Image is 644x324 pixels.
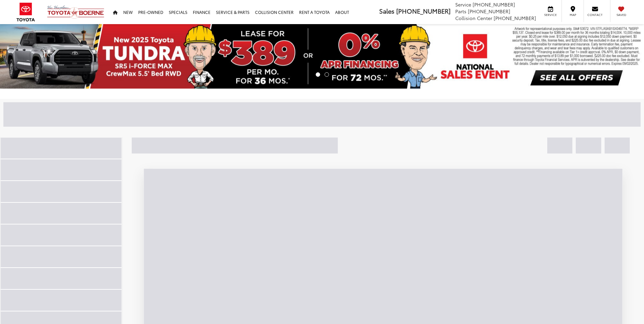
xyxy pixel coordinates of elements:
span: Map [565,13,580,17]
span: Parts [455,8,466,15]
span: Sales [379,6,394,15]
span: Service [455,1,471,8]
span: Contact [587,13,603,17]
span: Collision Center [455,15,492,21]
img: Vic Vaughan Toyota of Boerne [47,5,105,19]
span: [PHONE_NUMBER] [396,6,450,15]
span: [PHONE_NUMBER] [494,15,536,21]
span: [PHONE_NUMBER] [468,8,510,15]
span: Saved [614,13,629,17]
span: [PHONE_NUMBER] [473,1,515,8]
span: Service [543,13,558,17]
